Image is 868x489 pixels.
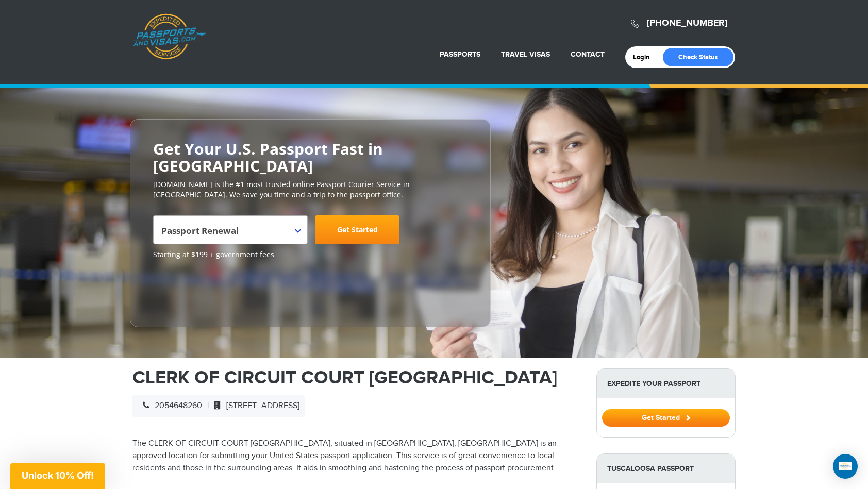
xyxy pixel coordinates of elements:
a: Get Started [602,413,730,421]
a: Passports & [DOMAIN_NAME] [133,13,206,60]
a: Login [633,53,657,61]
a: Travel Visas [501,50,550,59]
a: [PHONE_NUMBER] [647,18,727,29]
div: | [132,395,305,417]
a: Check Status [663,48,733,66]
h1: CLERK OF CIRCUIT COURT [GEOGRAPHIC_DATA] [132,368,581,387]
div: Unlock 10% Off! [10,463,105,489]
span: Starting at $199 + government fees [153,249,468,260]
a: Get Started [315,215,399,244]
span: Passport Renewal [161,220,297,248]
p: The CLERK OF CIRCUIT COURT [GEOGRAPHIC_DATA], situated in [GEOGRAPHIC_DATA], [GEOGRAPHIC_DATA] is... [132,437,581,475]
button: Get Started [602,409,730,427]
strong: Tuscaloosa Passport [597,454,735,483]
a: Passports [440,50,480,59]
p: [DOMAIN_NAME] is the #1 most trusted online Passport Courier Service in [GEOGRAPHIC_DATA]. We sav... [153,179,468,200]
span: Unlock 10% Off! [22,470,94,481]
span: [STREET_ADDRESS] [209,401,299,411]
div: Open Intercom Messenger [833,454,858,479]
span: Passport Renewal [153,215,308,244]
iframe: Customer reviews powered by Trustpilot [153,265,230,316]
span: 2054648260 [138,401,202,411]
strong: Expedite Your Passport [597,369,735,398]
a: Contact [571,50,605,59]
h2: Get Your U.S. Passport Fast in [GEOGRAPHIC_DATA] [153,140,468,174]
